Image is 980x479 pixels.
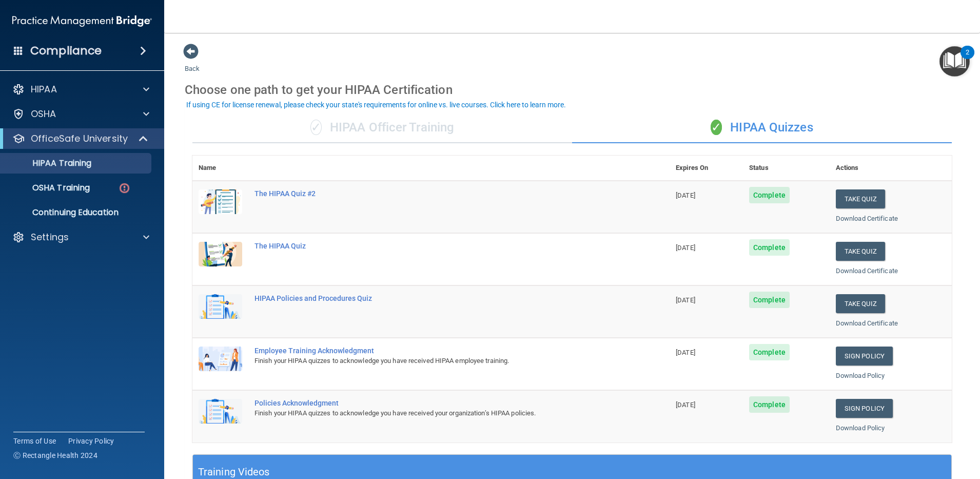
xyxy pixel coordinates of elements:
[966,52,969,66] div: 2
[836,424,885,432] a: Download Policy
[30,44,102,58] h4: Compliance
[836,372,885,379] a: Download Policy
[12,132,149,145] a: OfficeSafe University
[12,108,149,120] a: OSHA
[310,120,322,135] span: ✓
[7,158,91,168] p: HIPAA Training
[836,319,898,327] a: Download Certificate
[254,407,618,419] div: Finish your HIPAA quizzes to acknowledge you have received your organization’s HIPAA policies.
[572,112,952,143] div: HIPAA Quizzes
[13,450,97,461] span: Ⓒ Rectangle Health 2024
[830,156,952,181] th: Actions
[749,292,790,308] span: Complete
[836,294,885,313] button: Take Quiz
[12,83,149,95] a: HIPAA
[31,132,128,145] p: OfficeSafe University
[749,396,790,413] span: Complete
[749,239,790,256] span: Complete
[749,344,790,360] span: Complete
[68,436,114,446] a: Privacy Policy
[743,156,830,181] th: Status
[254,294,618,302] div: HIPAA Policies and Procedures Quiz
[836,267,898,275] a: Download Certificate
[670,156,743,181] th: Expires On
[12,231,149,243] a: Settings
[676,191,695,199] span: [DATE]
[676,296,695,304] span: [DATE]
[254,189,618,198] div: The HIPAA Quiz #2
[186,101,566,108] div: If using CE for license renewal, please check your state's requirements for online vs. live cours...
[185,75,959,105] div: Choose one path to get your HIPAA Certification
[676,244,695,252] span: [DATE]
[185,100,567,110] button: If using CE for license renewal, please check your state's requirements for online vs. live cours...
[7,207,147,218] p: Continuing Education
[254,355,618,367] div: Finish your HIPAA quizzes to acknowledge you have received HIPAA employee training.
[192,112,572,143] div: HIPAA Officer Training
[836,215,898,222] a: Download Certificate
[192,156,248,181] th: Name
[836,189,885,208] button: Take Quiz
[676,401,695,409] span: [DATE]
[939,46,970,76] button: Open Resource Center, 2 new notifications
[676,349,695,356] span: [DATE]
[12,11,152,31] img: PMB logo
[185,52,200,72] a: Back
[836,399,893,418] a: Sign Policy
[31,231,69,243] p: Settings
[711,120,722,135] span: ✓
[254,347,618,355] div: Employee Training Acknowledgment
[31,108,56,120] p: OSHA
[749,187,790,203] span: Complete
[118,182,131,195] img: danger-circle.6113f641.png
[13,436,56,446] a: Terms of Use
[254,242,618,250] div: The HIPAA Quiz
[7,183,90,193] p: OSHA Training
[254,399,618,407] div: Policies Acknowledgment
[836,347,893,366] a: Sign Policy
[31,83,57,95] p: HIPAA
[836,242,885,261] button: Take Quiz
